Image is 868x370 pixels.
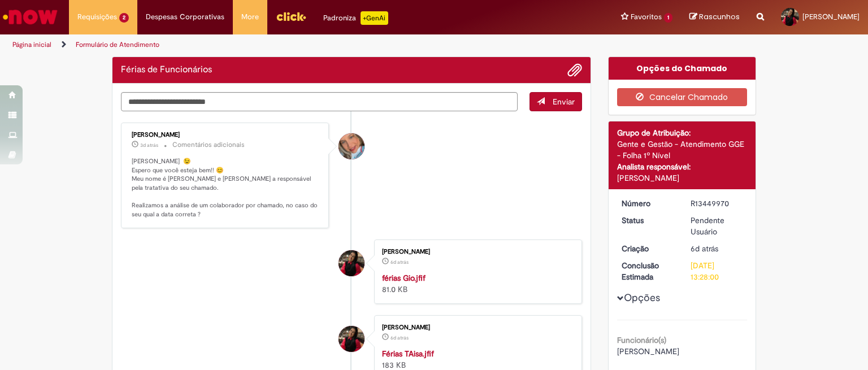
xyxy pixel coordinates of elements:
[121,65,212,75] h2: Férias de Funcionários Histórico de tíquete
[12,40,51,49] a: Página inicial
[390,334,409,341] span: 6d atrás
[664,13,672,23] span: 1
[338,326,364,352] div: Beatriz Fontes
[567,63,582,77] button: Adicionar anexos
[613,243,683,254] dt: Criação
[276,8,306,25] img: click_logo_yellow_360x200.png
[382,273,426,283] a: férias Gio.jfif
[390,259,409,265] time: 26/08/2025 17:27:53
[617,335,666,345] b: Funcionário(s)
[8,34,570,55] ul: Trilhas de página
[613,198,683,209] dt: Número
[691,198,743,209] div: R13449970
[699,11,740,22] span: Rascunhos
[323,11,388,25] div: Padroniza
[172,140,245,150] small: Comentários adicionais
[77,11,117,23] span: Requisições
[390,259,409,265] span: 6d atrás
[140,142,158,149] time: 29/08/2025 16:10:57
[617,127,748,138] div: Grupo de Atribuição:
[691,243,743,254] div: 26/08/2025 17:27:57
[617,172,748,184] div: [PERSON_NAME]
[613,215,683,226] dt: Status
[691,260,743,282] div: [DATE] 13:28:00
[361,11,388,25] p: +GenAi
[390,334,409,341] time: 26/08/2025 17:27:53
[553,97,575,107] span: Enviar
[530,92,582,111] button: Enviar
[689,12,740,23] a: Rascunhos
[609,57,756,80] div: Opções do Chamado
[146,11,224,23] span: Despesas Corporativas
[382,349,434,359] a: Férias TAisa.jfif
[338,133,364,159] div: Jacqueline Andrade Galani
[691,215,743,237] div: Pendente Usuário
[119,13,129,23] span: 2
[132,157,320,219] p: [PERSON_NAME] 😉 Espero que você esteja bem!! 😊 Meu nome é [PERSON_NAME] e [PERSON_NAME] a respons...
[617,138,748,161] div: Gente e Gestão - Atendimento GGE - Folha 1º Nível
[132,132,320,138] div: [PERSON_NAME]
[76,40,159,49] a: Formulário de Atendimento
[691,243,718,254] time: 26/08/2025 17:27:57
[140,142,158,149] span: 3d atrás
[382,249,570,255] div: [PERSON_NAME]
[802,12,860,21] span: [PERSON_NAME]
[382,324,570,331] div: [PERSON_NAME]
[617,346,679,356] span: [PERSON_NAME]
[121,92,518,111] textarea: Digite sua mensagem aqui...
[1,6,59,28] img: ServiceNow
[691,243,718,254] span: 6d atrás
[617,88,748,106] button: Cancelar Chamado
[613,260,683,282] dt: Conclusão Estimada
[338,250,364,276] div: Beatriz Fontes
[241,11,259,23] span: More
[617,161,748,172] div: Analista responsável:
[382,272,570,295] div: 81.0 KB
[631,11,662,23] span: Favoritos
